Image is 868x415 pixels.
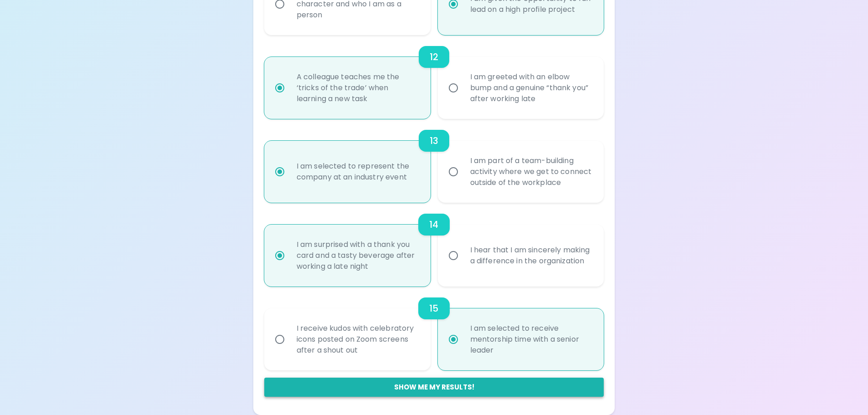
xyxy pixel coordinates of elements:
div: I am surprised with a thank you card and a tasty beverage after working a late night [289,228,426,283]
div: I receive kudos with celebratory icons posted on Zoom screens after a shout out [289,312,426,367]
h6: 13 [430,133,438,148]
div: I am greeted with an elbow bump and a genuine “thank you” after working late [463,61,599,115]
h6: 14 [429,217,438,232]
div: choice-group-check [264,203,604,287]
h6: 12 [430,50,438,64]
div: choice-group-check [264,119,604,203]
div: I am selected to represent the company at an industry event [289,150,426,194]
h6: 15 [429,301,438,316]
div: choice-group-check [264,35,604,119]
div: choice-group-check [264,287,604,370]
button: Show me my results! [264,378,604,397]
div: I am selected to receive mentorship time with a senior leader [463,312,599,367]
div: A colleague teaches me the ‘tricks of the trade’ when learning a new task [289,61,426,115]
div: I hear that I am sincerely making a difference in the organization [463,234,599,277]
div: I am part of a team-building activity where we get to connect outside of the workplace [463,144,599,199]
